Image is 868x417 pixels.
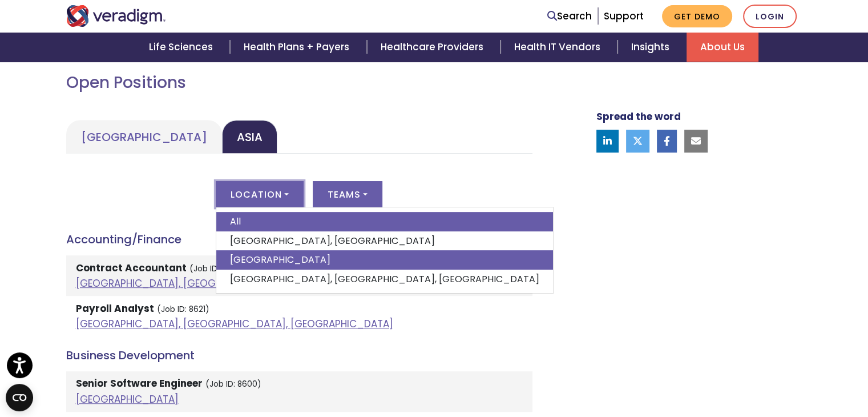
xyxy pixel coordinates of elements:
a: [GEOGRAPHIC_DATA], [GEOGRAPHIC_DATA], [GEOGRAPHIC_DATA] [216,270,553,289]
a: Search [547,9,592,24]
a: Login [743,5,797,28]
a: [GEOGRAPHIC_DATA], [GEOGRAPHIC_DATA], [GEOGRAPHIC_DATA] [76,317,393,331]
a: [GEOGRAPHIC_DATA] [76,392,179,406]
button: Location [216,181,304,207]
a: Get Demo [662,5,732,27]
a: Health Plans + Payers [230,33,366,62]
h4: Business Development [66,348,532,362]
button: Open CMP widget [6,384,33,411]
small: (Job ID: 8621) [157,304,209,315]
strong: Senior Software Engineer [76,376,203,390]
strong: Payroll Analyst [76,302,154,315]
a: Health IT Vendors [500,33,617,62]
a: [GEOGRAPHIC_DATA] [66,120,222,154]
a: About Us [687,33,758,62]
a: Healthcare Providers [367,33,500,62]
a: [GEOGRAPHIC_DATA] [216,250,553,270]
small: (Job ID: 8600) [205,379,261,390]
a: Life Sciences [135,33,230,62]
h2: Open Positions [66,73,532,93]
a: [GEOGRAPHIC_DATA], [GEOGRAPHIC_DATA] [216,231,553,251]
strong: Spread the word [596,110,681,123]
a: Asia [222,120,277,154]
a: Support [604,9,644,23]
button: Teams [313,181,382,207]
h4: Accounting/Finance [66,232,532,246]
small: (Job ID: 8829) [189,263,244,274]
strong: Contract Accountant [76,261,187,275]
a: Insights [617,33,687,62]
a: [GEOGRAPHIC_DATA], [GEOGRAPHIC_DATA], [GEOGRAPHIC_DATA] [76,276,393,290]
img: Veradigm logo [66,5,166,27]
a: All [216,212,553,231]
